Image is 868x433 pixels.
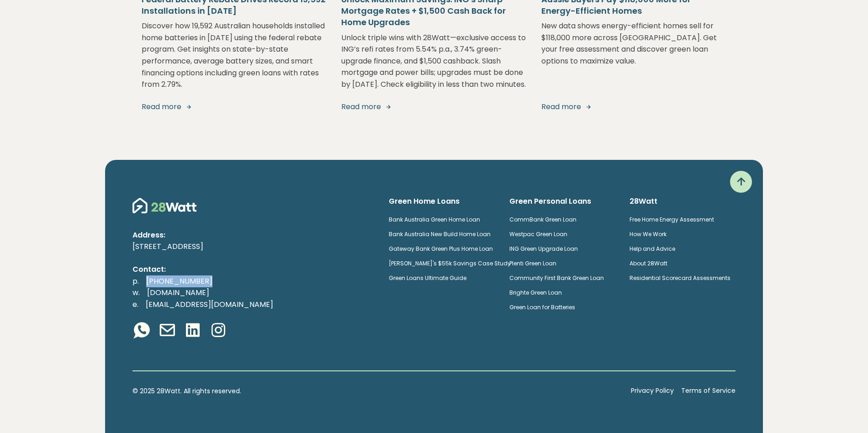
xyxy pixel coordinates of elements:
a: Plenti Green Loan [509,259,556,267]
p: [STREET_ADDRESS] [132,241,374,253]
a: Email [158,321,176,341]
a: Privacy Policy [631,386,674,396]
a: ING Green Upgrade Loan [509,245,578,253]
span: e. [132,299,138,310]
img: 28Watt [132,196,196,215]
a: Read more [541,101,726,112]
a: CommBank Green Loan [509,216,577,223]
a: Read more [142,101,327,112]
a: [PERSON_NAME]'s $55k Savings Case Study [389,259,511,267]
a: Green Loans Ultimate Guide [389,274,466,282]
a: Westpac Green Loan [509,230,567,238]
h6: 28Watt [630,196,736,206]
a: Instagram [209,321,228,341]
h6: Green Personal Loans [509,196,615,206]
p: Unlock triple wins with 28Watt—exclusive access to ING’s refi rates from 5.54% p.a., 3.74% green-... [341,32,526,90]
h6: Green Home Loans [389,196,495,206]
a: Residential Scorecard Assessments [630,274,730,282]
span: p. [132,276,139,286]
a: Gateway Bank Green Plus Home Loan [389,245,493,253]
a: Help and Advice [630,245,675,253]
a: How We Work [630,230,667,238]
a: [DOMAIN_NAME] [140,287,217,298]
p: © 2025 28Watt. All rights reserved. [132,386,624,396]
a: Green Loan for Batteries [509,303,575,311]
a: Brighte Green Loan [509,289,562,296]
p: Discover how 19,592 Australian households installed home batteries in [DATE] using the federal re... [142,20,327,90]
a: Bank Australia Green Home Loan [389,216,480,223]
span: w. [132,287,140,298]
a: Terms of Service [681,386,736,396]
a: [PHONE_NUMBER] [139,276,220,286]
a: About 28Watt [630,259,667,267]
a: Community First Bank Green Loan [509,274,604,282]
p: New data shows energy-efficient homes sell for $118,000 more across [GEOGRAPHIC_DATA]. Get your f... [541,20,726,90]
iframe: Chat Widget [822,389,868,433]
p: Contact: [132,264,374,275]
a: Bank Australia New Build Home Loan [389,230,491,238]
a: Free Home Energy Assessment [630,216,714,223]
a: Linkedin [184,321,202,341]
a: [EMAIL_ADDRESS][DOMAIN_NAME] [138,299,281,310]
a: Read more [341,101,526,112]
p: Address: [132,229,374,241]
a: Whatsapp [132,321,151,341]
